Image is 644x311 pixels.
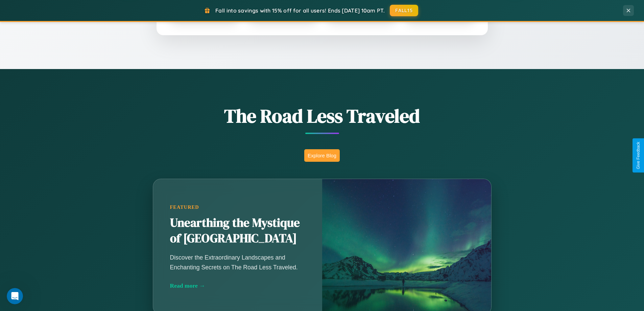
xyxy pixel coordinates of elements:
button: FALL15 [390,5,418,16]
span: Fall into savings with 15% off for all users! Ends [DATE] 10am PT. [215,7,385,14]
div: Read more → [170,282,305,289]
h1: The Road Less Traveled [119,103,525,129]
iframe: Intercom live chat [7,288,23,304]
div: Featured [170,204,305,210]
div: Give Feedback [636,142,641,169]
h2: Unearthing the Mystique of [GEOGRAPHIC_DATA] [170,215,305,246]
p: Discover the Extraordinary Landscapes and Enchanting Secrets on The Road Less Traveled. [170,253,305,272]
button: Explore Blog [304,149,340,162]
